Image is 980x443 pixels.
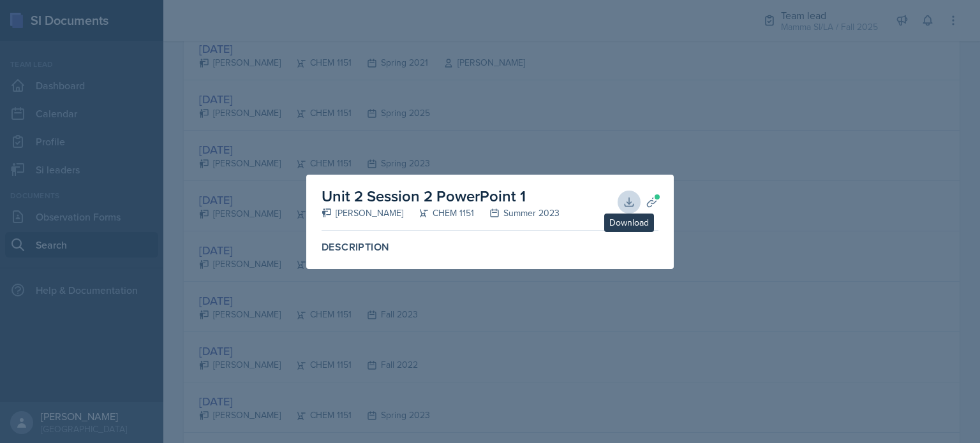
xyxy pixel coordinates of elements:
div: Summer 2023 [474,207,560,220]
h2: Unit 2 Session 2 PowerPoint 1 [322,185,560,208]
button: Download [618,191,641,214]
div: [PERSON_NAME] [322,207,403,220]
div: CHEM 1151 [403,207,474,220]
label: Description [322,241,658,254]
